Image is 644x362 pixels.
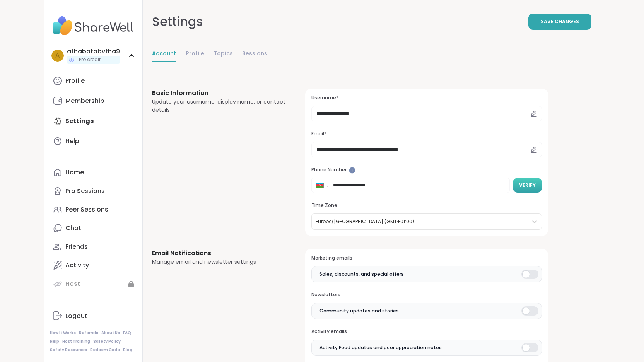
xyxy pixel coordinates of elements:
h3: Activity emails [311,328,542,335]
div: Peer Sessions [65,205,108,214]
a: Safety Policy [93,339,121,344]
h3: Newsletters [311,292,542,298]
div: Profile [65,77,85,85]
div: Logout [65,312,87,320]
span: 1 Pro credit [76,56,101,63]
iframe: Spotlight [349,167,355,174]
div: Update your username, display name, or contact details [152,98,287,114]
div: Home [65,168,84,177]
a: Peer Sessions [50,200,136,219]
a: Account [152,46,176,62]
span: Sales, discounts, and special offers [319,271,404,278]
div: Membership [65,97,104,105]
a: Logout [50,307,136,325]
h3: Time Zone [311,202,542,209]
a: About Us [101,330,120,336]
span: a [55,51,60,61]
a: Home [50,163,136,182]
div: Manage email and newsletter settings [152,258,287,266]
a: Redeem Code [90,347,120,353]
a: Activity [50,256,136,275]
a: Help [50,339,59,344]
button: Verify [513,178,542,193]
h3: Email* [311,131,542,137]
a: Profile [50,72,136,90]
a: Blog [123,347,132,353]
div: Host [65,280,80,288]
h3: Basic Information [152,89,287,98]
a: FAQ [123,330,131,336]
div: Help [65,137,79,145]
span: Community updates and stories [319,307,399,314]
button: Save Changes [528,14,591,30]
span: Verify [519,182,536,189]
h3: Username* [311,95,542,101]
a: Profile [186,46,204,62]
a: Chat [50,219,136,237]
a: Host [50,275,136,293]
span: Activity Feed updates and peer appreciation notes [319,344,442,351]
a: Friends [50,237,136,256]
span: Save Changes [541,18,579,25]
a: How It Works [50,330,76,336]
a: Sessions [242,46,267,62]
a: Topics [214,46,233,62]
a: Host Training [62,339,90,344]
div: Settings [152,12,203,31]
div: Activity [65,261,89,270]
h3: Marketing emails [311,255,542,261]
div: Friends [65,242,88,251]
a: Help [50,132,136,150]
div: Pro Sessions [65,187,105,195]
a: Pro Sessions [50,182,136,200]
div: Chat [65,224,81,232]
a: Membership [50,92,136,110]
img: ShareWell Nav Logo [50,12,136,39]
h3: Phone Number [311,167,542,173]
h3: Email Notifications [152,249,287,258]
a: Safety Resources [50,347,87,353]
a: Referrals [79,330,98,336]
div: athabatabvtha9 [67,47,120,56]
